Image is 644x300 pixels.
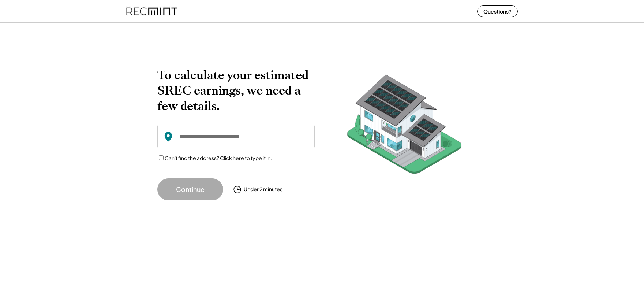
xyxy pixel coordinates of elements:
[477,5,518,17] button: Questions?
[244,186,282,193] div: Under 2 minutes
[157,67,315,114] h2: To calculate your estimated SREC earnings, we need a few details.
[126,1,177,21] img: recmint-logotype%403x%20%281%29.jpeg
[333,67,476,185] img: RecMintArtboard%207.png
[157,178,223,200] button: Continue
[165,155,272,161] label: Can't find the address? Click here to type it in.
